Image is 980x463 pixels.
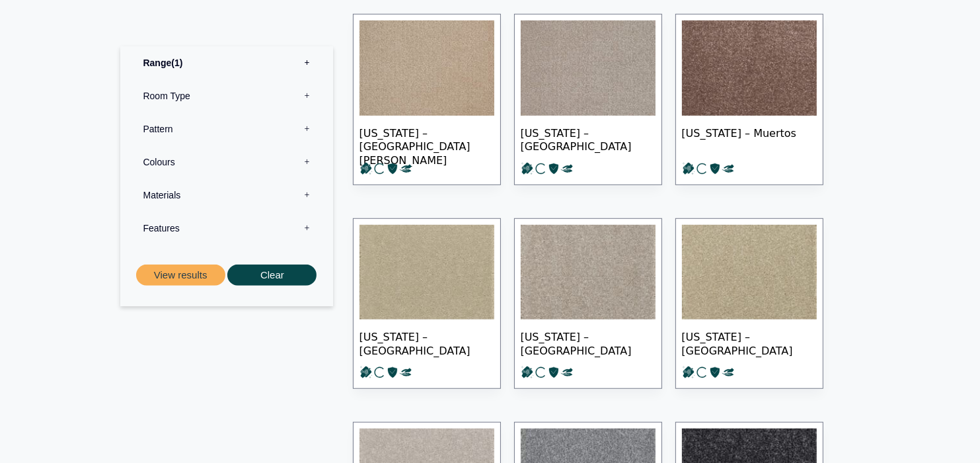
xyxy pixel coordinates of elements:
[514,14,662,185] a: [US_STATE] – [GEOGRAPHIC_DATA]
[353,14,501,185] a: [US_STATE] – [GEOGRAPHIC_DATA][PERSON_NAME]
[130,46,323,79] label: Range
[130,212,323,245] label: Features
[136,265,225,286] button: View results
[227,265,317,286] button: Clear
[171,58,182,68] span: 1
[130,79,323,112] label: Room Type
[682,319,817,366] span: [US_STATE] – [GEOGRAPHIC_DATA]
[521,225,656,320] img: Puerto Rico Areabo
[130,179,323,212] label: Materials
[682,116,817,162] span: [US_STATE] – Muertos
[353,218,501,390] a: [US_STATE] – [GEOGRAPHIC_DATA]
[359,225,494,320] img: Puerto Rico Toro Verde
[359,116,494,162] span: [US_STATE] – [GEOGRAPHIC_DATA][PERSON_NAME]
[675,218,823,390] a: [US_STATE] – [GEOGRAPHIC_DATA]
[675,14,823,185] a: [US_STATE] – Muertos
[130,146,323,179] label: Colours
[514,218,662,390] a: [US_STATE] – [GEOGRAPHIC_DATA]
[682,225,817,320] img: Puerto Rico Cascada
[359,319,494,366] span: [US_STATE] – [GEOGRAPHIC_DATA]
[521,319,656,366] span: [US_STATE] – [GEOGRAPHIC_DATA]
[521,116,656,162] span: [US_STATE] – [GEOGRAPHIC_DATA]
[130,112,323,146] label: Pattern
